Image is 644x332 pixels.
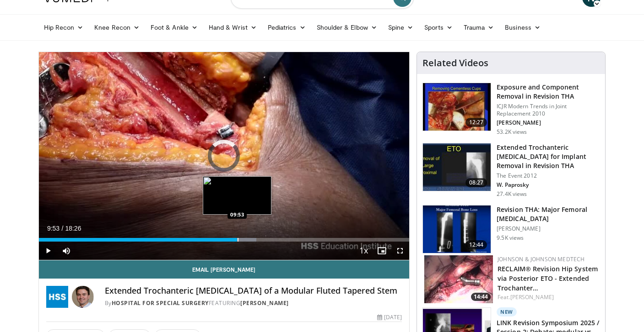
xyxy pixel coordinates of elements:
[39,242,57,260] button: Play
[423,83,491,131] img: 297848_0003_1.png.150x105_q85_crop-smart_upscale.jpg
[497,103,600,117] p: ICJR Modern Trends in Joint Replacement 2010
[112,299,209,307] a: Hospital for Special Surgery
[262,18,311,37] a: Pediatrics
[497,128,527,136] p: 53.2K views
[423,143,491,191] img: 5SPjETdNCPS-ZANX4xMDoxOmtxOwKG7D.150x105_q85_crop-smart_upscale.jpg
[39,238,410,242] div: Progress Bar
[510,293,554,301] a: [PERSON_NAME]
[39,260,410,279] a: Email [PERSON_NAME]
[497,307,517,316] p: New
[499,18,546,37] a: Business
[38,18,89,37] a: Hip Recon
[497,83,600,101] h3: Exposure and Component Removal in Revision THA
[498,293,598,301] div: Feat.
[39,52,410,260] video-js: Video Player
[240,299,289,307] a: [PERSON_NAME]
[46,286,68,308] img: Hospital for Special Surgery
[419,18,458,37] a: Sports
[465,118,487,127] span: 12:27
[203,176,271,215] img: image.jpeg
[377,313,402,321] div: [DATE]
[424,255,493,303] img: 88178fad-16e7-4286-8b0d-e0e977b615e6.150x105_q85_crop-smart_upscale.jpg
[422,205,600,253] a: 12:44 Revision THA: Major Femoral [MEDICAL_DATA] [PERSON_NAME] 9.5K views
[498,264,598,292] a: RECLAIM® Revision Hip System via Posterior ETO - Extended Trochanter…
[203,18,262,37] a: Hand & Wrist
[497,143,600,170] h3: Extended Trochanteric [MEDICAL_DATA] for Implant Removal in Revision THA
[373,242,391,260] button: Enable picture-in-picture mode
[422,143,600,198] a: 08:27 Extended Trochanteric [MEDICAL_DATA] for Implant Removal in Revision THA The Event 2012 W. ...
[424,255,493,303] a: 14:44
[497,119,600,126] p: [PERSON_NAME]
[471,293,491,301] span: 14:44
[422,83,600,136] a: 12:27 Exposure and Component Removal in Revision THA ICJR Modern Trends in Joint Replacement 2010...
[89,18,145,37] a: Knee Recon
[497,205,600,223] h3: Revision THA: Major Femoral [MEDICAL_DATA]
[65,225,81,232] span: 18:26
[105,286,402,296] h4: Extended Trochanteric [MEDICAL_DATA] of a Modular Fluted Tapered Stem
[383,18,419,37] a: Spine
[423,206,491,253] img: 38436_0000_3.png.150x105_q85_crop-smart_upscale.jpg
[497,181,600,189] p: W. Paprosky
[465,240,487,249] span: 12:44
[47,225,60,232] span: 9:53
[354,242,373,260] button: Playback Rate
[311,18,383,37] a: Shoulder & Elbow
[145,18,203,37] a: Foot & Ankle
[497,225,600,232] p: [PERSON_NAME]
[497,234,524,242] p: 9.5K views
[62,225,64,232] span: /
[498,255,584,263] a: Johnson & Johnson MedTech
[458,18,500,37] a: Trauma
[497,190,527,198] p: 27.4K views
[391,242,409,260] button: Fullscreen
[105,299,402,307] div: By FEATURING
[422,58,488,69] h4: Related Videos
[57,242,76,260] button: Mute
[72,286,94,308] img: Avatar
[465,178,487,187] span: 08:27
[497,172,600,179] p: The Event 2012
